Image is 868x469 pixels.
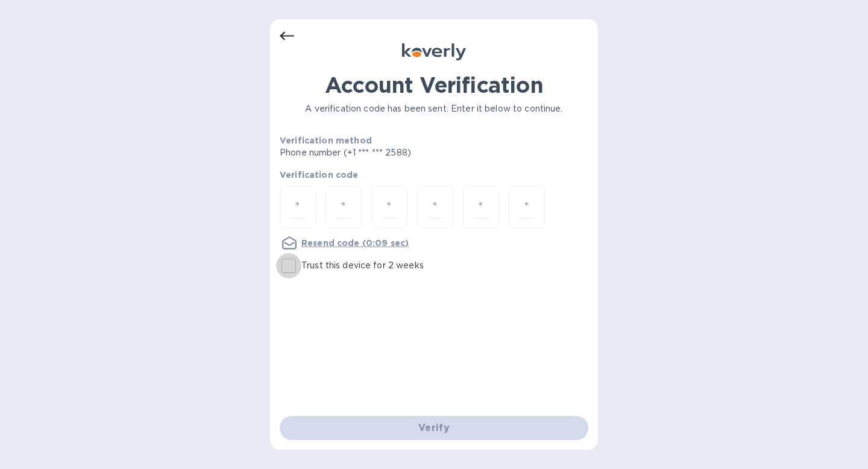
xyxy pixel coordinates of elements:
p: Phone number (+1 *** *** 2588) [280,146,503,159]
p: Verification code [280,169,588,181]
b: Verification method [280,136,372,145]
p: Trust this device for 2 weeks [301,259,424,272]
u: Resend code (0:09 sec) [301,238,409,248]
h1: Account Verification [280,72,588,98]
p: A verification code has been sent. Enter it below to continue. [280,102,588,115]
